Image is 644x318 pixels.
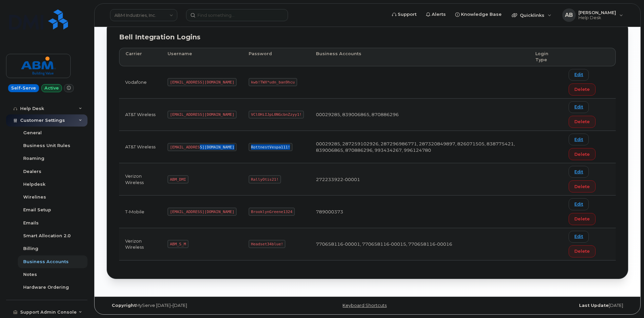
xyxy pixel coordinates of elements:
[119,131,162,163] td: AT&T Wireless
[578,10,616,15] span: [PERSON_NAME]
[119,32,616,42] div: Bell Integration Logins
[569,245,596,257] button: Delete
[249,78,297,86] code: kwb!TWX*udn_ban9hcu
[168,143,237,151] code: [EMAIL_ADDRESS][DOMAIN_NAME]
[119,48,162,66] th: Carrier
[574,86,590,93] span: Delete
[343,303,387,308] a: Keyboard Shortcuts
[454,303,628,308] div: [DATE]
[569,83,596,96] button: Delete
[574,248,590,254] span: Delete
[558,8,628,22] div: Alex Bradshaw
[186,9,288,21] input: Find something...
[310,99,529,131] td: 00029285, 839006865, 870886296
[243,48,310,66] th: Password
[565,11,573,19] span: AB
[119,228,162,260] td: Verizon Wireless
[119,163,162,196] td: Verizon Wireless
[574,216,590,222] span: Delete
[310,131,529,163] td: 00029285, 287259102926, 287296986771, 287320849897, 826071505, 838775421, 839006865, 870886296, 9...
[310,196,529,228] td: 789000373
[168,78,237,86] code: [EMAIL_ADDRESS][DOMAIN_NAME]
[310,48,529,66] th: Business Accounts
[569,180,596,192] button: Delete
[119,99,162,131] td: AT&T Wireless
[168,111,237,119] code: [EMAIL_ADDRESS][DOMAIN_NAME]
[574,118,590,125] span: Delete
[569,148,596,160] button: Delete
[249,111,304,119] code: VClOHiIJpL0NGcbnZzyy1!
[168,208,237,216] code: [EMAIL_ADDRESS][DOMAIN_NAME]
[110,9,177,21] a: ABM Industries, Inc.
[569,198,589,210] a: Edit
[421,8,451,21] a: Alerts
[119,66,162,99] td: Vodafone
[387,8,421,21] a: Support
[162,48,243,66] th: Username
[569,116,596,128] button: Delete
[461,11,502,18] span: Knowledge Base
[578,15,616,21] span: Help Desk
[520,12,544,18] span: Quicklinks
[569,134,589,145] a: Edit
[569,166,589,178] a: Edit
[574,183,590,190] span: Delete
[574,151,590,157] span: Delete
[249,143,292,151] code: RottnestVespa111!
[310,228,529,260] td: 770658116-00001, 770658116-00015, 770658116-00016
[249,208,294,216] code: BrooklynGreene1324
[168,240,188,248] code: ABM_S_M
[249,175,281,183] code: RallyOtis21!
[507,8,556,22] div: Quicklinks
[569,231,589,243] a: Edit
[249,240,285,248] code: Headset34blue!
[529,48,563,66] th: Login Type
[579,303,609,308] strong: Last Update
[168,175,188,183] code: ABM_DMI
[432,11,446,18] span: Alerts
[107,303,281,308] div: MyServe [DATE]–[DATE]
[569,213,596,225] button: Delete
[569,101,589,113] a: Edit
[569,69,589,81] a: Edit
[112,303,136,308] strong: Copyright
[451,8,506,21] a: Knowledge Base
[310,163,529,196] td: 272233922-00001
[398,11,417,18] span: Support
[119,196,162,228] td: T-Mobile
